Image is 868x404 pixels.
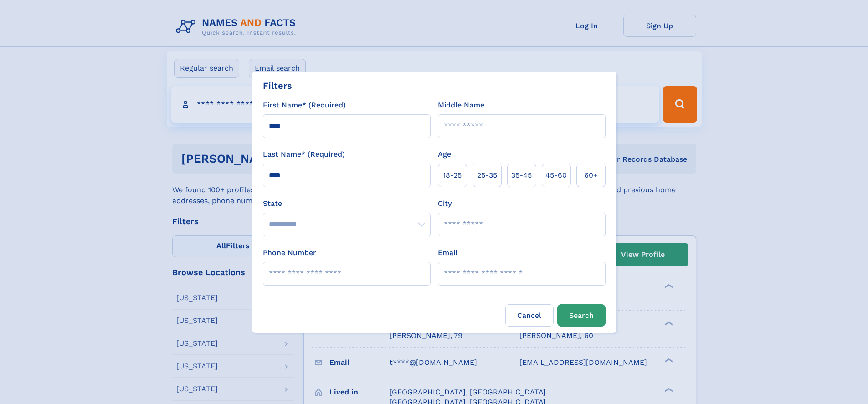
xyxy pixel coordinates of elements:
[263,79,292,92] div: Filters
[263,100,346,111] label: First Name* (Required)
[557,304,606,327] button: Search
[545,170,567,181] span: 45‑60
[263,247,316,258] label: Phone Number
[438,149,451,160] label: Age
[438,198,452,209] label: City
[438,100,484,111] label: Middle Name
[443,170,462,181] span: 18‑25
[263,149,345,160] label: Last Name* (Required)
[263,198,431,209] label: State
[511,170,532,181] span: 35‑45
[584,170,598,181] span: 60+
[477,170,497,181] span: 25‑35
[505,304,554,327] label: Cancel
[438,247,457,258] label: Email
